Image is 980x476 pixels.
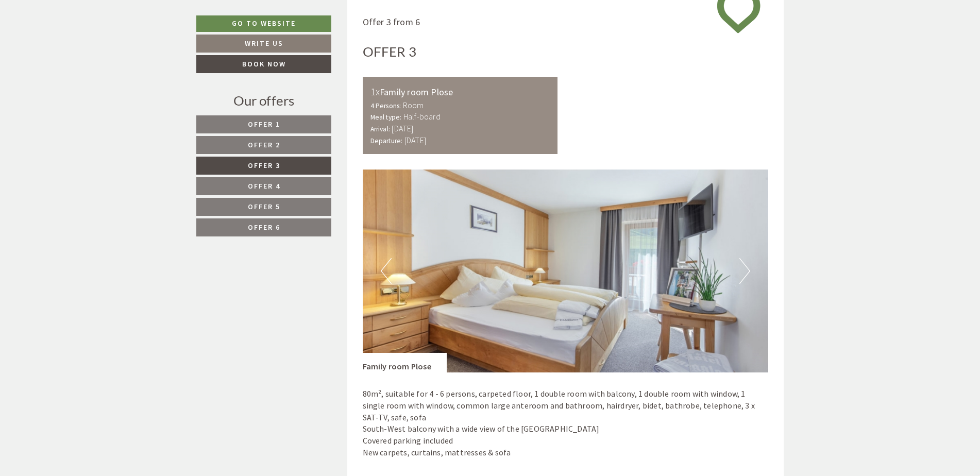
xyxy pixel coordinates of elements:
b: 1x [370,85,380,98]
button: Next [739,258,750,284]
span: Offer 4 [248,181,280,191]
span: Offer 1 [248,120,280,129]
button: Previous [381,258,392,284]
b: [DATE] [404,135,426,145]
div: You [289,30,390,39]
a: Book now [196,55,331,73]
b: Half-board [403,111,441,122]
small: Departure: [370,137,403,145]
div: Family room Plose [363,353,447,372]
small: 15:39 [289,50,390,58]
small: Meal type: [370,113,402,122]
a: Write us [196,35,331,53]
img: image [363,169,769,372]
small: 4 Persons: [370,101,401,110]
span: Offer 5 [248,202,280,211]
a: Go to website [196,15,331,32]
span: Offer 2 [248,140,280,149]
div: Offer 3 [363,42,416,61]
b: Room [403,100,424,110]
span: Offer 6 [248,223,280,232]
div: Our offers [196,91,331,110]
span: Offer 3 from 6 [363,16,420,28]
div: [DATE] [184,8,222,26]
button: Send [354,271,406,290]
div: Hello, how can we help you? [284,28,398,60]
div: Family room Plose [370,84,550,99]
small: Arrival: [370,125,391,133]
b: [DATE] [392,123,413,133]
p: 80m², suitable for 4 - 6 persons, carpeted floor, 1 double room with balcony, 1 double room with ... [363,388,769,458]
span: Offer 3 [248,161,280,170]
